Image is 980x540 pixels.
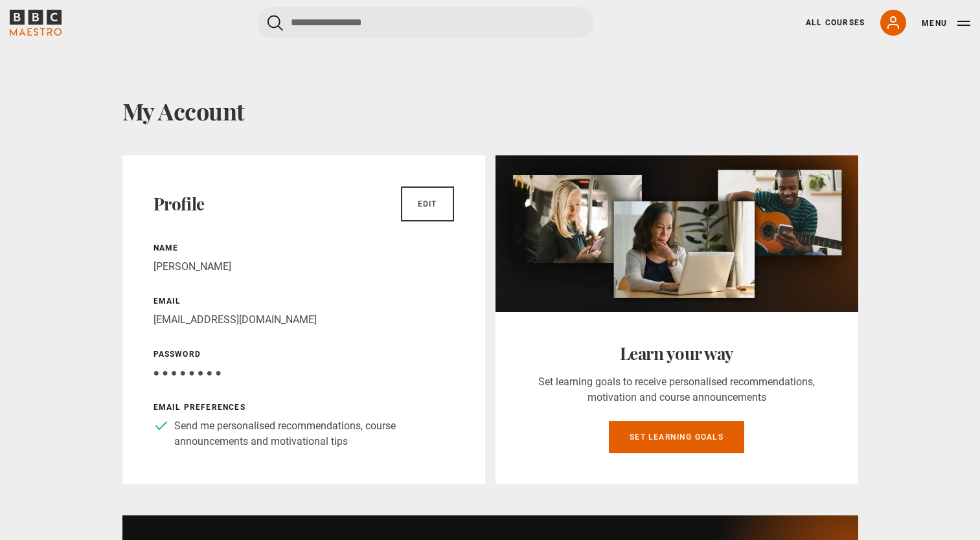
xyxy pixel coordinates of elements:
h1: My Account [122,97,858,124]
h2: Learn your way [527,343,827,364]
p: Send me personalised recommendations, course announcements and motivational tips [174,418,454,449]
p: Email [154,295,454,307]
a: Set learning goals [609,421,744,453]
p: [PERSON_NAME] [154,259,454,275]
button: Toggle navigation [922,17,970,30]
a: Edit [401,186,454,221]
h2: Profile [154,194,205,214]
svg: BBC Maestro [10,10,62,36]
button: Submit the search query [268,15,283,31]
span: ● ● ● ● ● ● ● ● [154,366,222,379]
p: Set learning goals to receive personalised recommendations, motivation and course announcements [527,374,827,405]
input: Search [257,7,594,38]
p: Name [154,242,454,254]
a: All Courses [806,17,865,28]
p: Email preferences [154,401,454,413]
p: [EMAIL_ADDRESS][DOMAIN_NAME] [154,312,454,328]
p: Password [154,348,454,360]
